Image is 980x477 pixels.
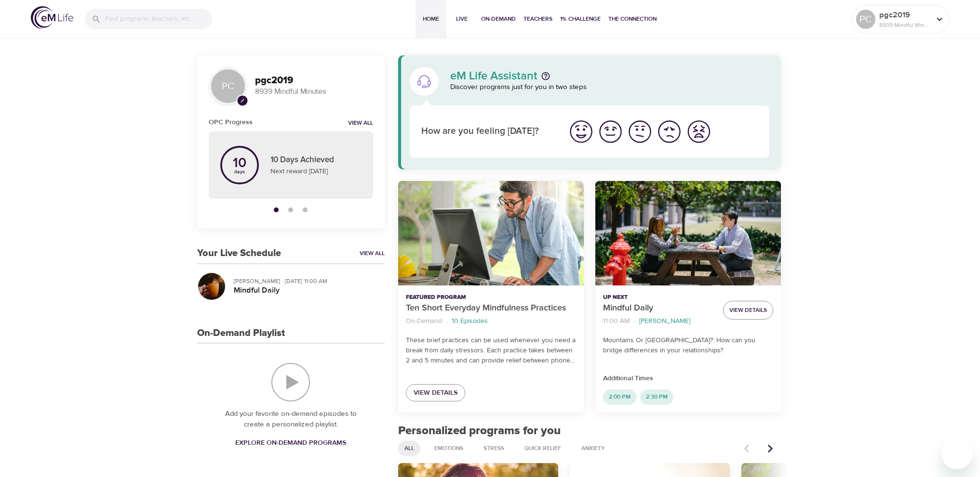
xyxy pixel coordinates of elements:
a: View Details [406,384,465,402]
img: good [597,118,624,145]
img: worst [685,118,712,145]
h3: On-Demand Playlist [197,328,285,339]
nav: breadcrumb [406,315,576,328]
div: PC [856,10,875,29]
p: [PERSON_NAME] · [DATE] 11:00 AM [234,277,377,285]
p: Next reward [DATE] [270,167,362,177]
span: On-Demand [481,14,516,24]
p: 8939 Mindful Minutes [879,21,930,29]
p: On-Demand [406,316,442,326]
span: Explore On-Demand Programs [235,437,346,449]
span: 2:30 PM [640,393,673,401]
h6: OPC Progress [209,117,253,128]
button: I'm feeling worst [684,117,713,146]
button: Next items [760,438,781,459]
a: Explore On-Demand Programs [231,434,350,452]
div: 2:00 PM [603,389,636,405]
span: Emotions [429,444,469,452]
p: [PERSON_NAME] [639,316,690,326]
span: View Details [729,305,767,315]
span: Stress [478,444,510,452]
img: great [568,118,594,145]
li: · [633,315,635,328]
span: 2:00 PM [603,393,636,401]
h2: Personalized programs for you [398,424,781,438]
div: 2:30 PM [640,389,673,405]
div: PC [209,67,247,105]
button: I'm feeling great [566,117,596,146]
div: Stress [477,441,510,456]
p: 11:00 AM [603,316,630,326]
p: Add your favorite on-demand episodes to create a personalized playlist. [216,409,365,430]
div: Anxiety [575,441,611,456]
img: bad [656,118,683,145]
span: View Details [414,387,457,399]
p: 10 [233,156,246,170]
span: 1% Challenge [560,14,601,24]
button: I'm feeling good [596,117,625,146]
span: Teachers [524,14,552,24]
iframe: Button to launch messaging window [941,438,972,469]
h3: pgc2019 [255,75,373,86]
span: Home [419,14,443,24]
p: Mountains Or [GEOGRAPHIC_DATA]?: How can you bridge differences in your relationships? [603,335,773,356]
img: On-Demand Playlist [271,363,310,401]
img: ok [627,118,653,145]
span: Anxiety [576,444,611,452]
div: Quick Relief [518,441,567,456]
li: · [446,315,448,328]
p: Additional Times [603,374,773,384]
p: Up Next [603,293,715,302]
button: Ten Short Everyday Mindfulness Practices [398,181,584,285]
span: The Connection [608,14,657,24]
p: Discover programs just for you in two steps [450,82,770,93]
button: View Details [723,301,773,320]
img: eM Life Assistant [416,74,432,89]
p: 10 Days Achieved [270,154,362,167]
p: 10 Episodes [452,316,488,326]
button: Mindful Daily [595,181,781,285]
button: I'm feeling bad [655,117,684,146]
span: Quick Relief [519,444,567,452]
div: All [398,441,420,456]
p: eM Life Assistant [450,70,537,82]
p: How are you feeling [DATE]? [421,125,555,139]
p: Featured Program [406,293,576,302]
p: These brief practices can be used whenever you need a break from daily stressors. Each practice t... [406,335,576,366]
img: logo [31,6,73,29]
p: pgc2019 [879,9,930,21]
button: I'm feeling ok [625,117,655,146]
span: All [399,444,420,452]
a: View all notifications [348,119,373,128]
p: Ten Short Everyday Mindfulness Practices [406,302,576,315]
div: Emotions [428,441,470,456]
nav: breadcrumb [603,315,715,328]
a: View All [360,249,385,258]
h3: Your Live Schedule [197,248,281,259]
p: days [233,170,246,174]
span: Live [450,14,473,24]
input: Find programs, teachers, etc... [105,9,212,29]
h5: Mindful Daily [234,285,377,296]
p: 8939 Mindful Minutes [255,86,373,97]
p: Mindful Daily [603,302,715,315]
